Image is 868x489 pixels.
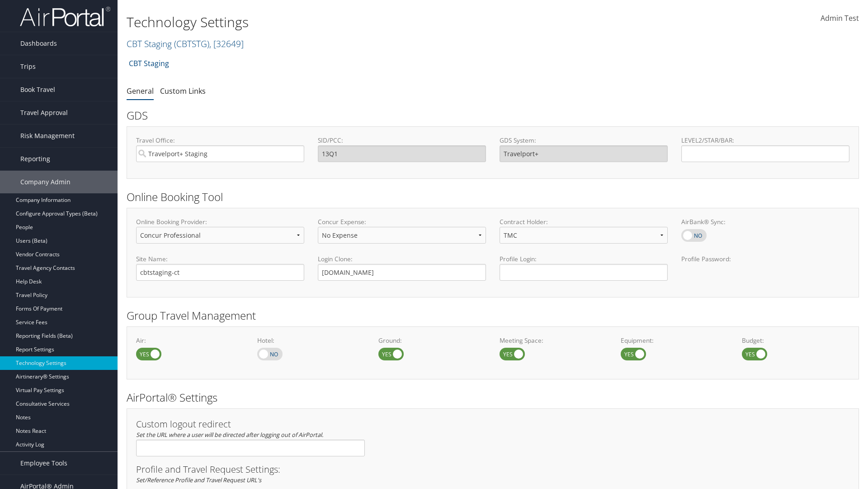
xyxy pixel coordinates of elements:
label: Equipment: [621,336,728,345]
h2: GDS [127,108,852,123]
em: Set/Reference Profile and Travel Request URL's [136,476,261,484]
span: , [ 32649 ] [209,38,244,50]
span: Admin Test [821,13,859,23]
label: Profile Password: [681,254,849,280]
a: CBT Staging [129,54,169,72]
label: Meeting Space: [500,336,607,345]
input: Profile Login: [500,264,668,281]
h3: Profile and Travel Request Settings: [136,465,849,474]
label: LEVEL2/STAR/BAR: [681,136,849,145]
label: Login Clone: [318,254,486,264]
label: Budget: [742,336,849,345]
h2: Group Travel Management [127,308,859,323]
h2: Online Booking Tool [127,189,859,205]
label: GDS System: [500,136,668,145]
label: Contract Holder: [500,217,668,226]
h2: AirPortal® Settings [127,390,859,405]
label: Air: [136,336,244,345]
a: Admin Test [821,5,859,33]
span: Book Travel [20,78,55,101]
label: Travel Office: [136,136,304,145]
label: Profile Login: [500,254,668,280]
label: Concur Expense: [318,217,486,226]
h3: Custom logout redirect [136,420,365,429]
h1: Technology Settings [127,13,615,32]
label: Online Booking Provider: [136,217,304,226]
a: Custom Links [160,86,206,96]
a: General [127,86,154,96]
label: Hotel: [257,336,365,345]
span: Employee Tools [20,452,67,475]
em: Set the URL where a user will be directed after logging out of AirPortal. [136,431,323,439]
label: Site Name: [136,254,304,264]
span: Trips [20,55,36,78]
span: Risk Management [20,125,75,147]
label: Ground: [378,336,486,345]
label: AirBank® Sync: [681,217,849,226]
span: ( CBTSTG ) [174,38,209,50]
label: AirBank® Sync [681,229,707,242]
img: airportal-logo.png [20,6,110,27]
a: CBT Staging [127,38,244,50]
span: Dashboards [20,32,57,55]
span: Travel Approval [20,101,68,124]
label: SID/PCC: [318,136,486,145]
span: Company Admin [20,171,71,193]
span: Reporting [20,148,50,170]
